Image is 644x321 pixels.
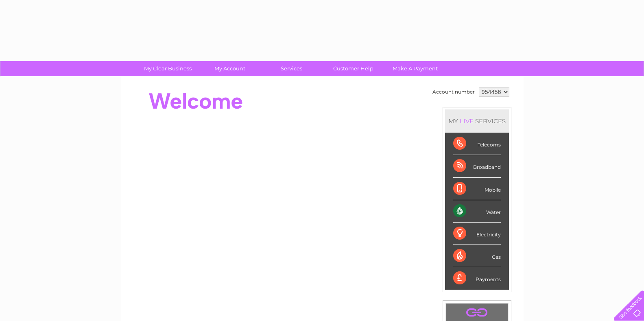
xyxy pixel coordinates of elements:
div: Payments [453,267,501,289]
div: Mobile [453,178,501,200]
a: My Clear Business [134,61,201,76]
a: Make A Payment [382,61,449,76]
div: Electricity [453,223,501,245]
div: Broadband [453,155,501,177]
div: LIVE [458,117,475,125]
a: . [448,306,506,320]
a: Customer Help [320,61,387,76]
div: Gas [453,245,501,267]
div: Water [453,200,501,223]
a: Services [258,61,325,76]
div: Telecoms [453,133,501,155]
div: MY SERVICES [445,109,509,133]
a: My Account [196,61,263,76]
td: Account number [430,85,477,99]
